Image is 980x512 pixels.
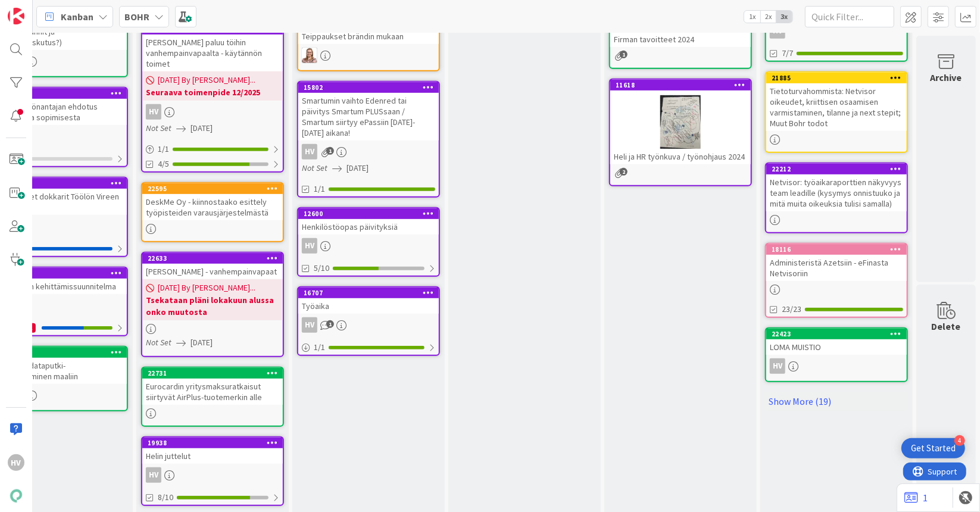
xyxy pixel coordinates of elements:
[142,438,283,464] div: 19938Helin juttelut
[148,185,283,193] div: 22595
[142,264,283,279] div: [PERSON_NAME] - vanhempainvapaat
[765,71,908,153] a: 21885Tietoturvahommista: Netvisor oikeudet, kriittisen osaamisen varmistaminen, tilanne ja next s...
[142,24,283,71] div: 18027[PERSON_NAME] paluu töihin vanhempainvapaalta - käytännön toimet
[609,20,752,69] a: Firman tavoitteet 2024
[8,8,24,24] img: Visit kanbanzone.com
[772,165,907,173] div: 22212
[610,80,751,90] div: 11618
[297,286,440,356] a: 16707TyöaikaHV1/1
[61,10,93,24] span: Kanban
[146,86,279,98] b: Seuraava toimenpide 12/2025
[610,32,751,47] div: Firman tavoitteet 2024
[142,104,283,120] div: HV
[772,245,907,254] div: 18116
[304,289,439,297] div: 16707
[148,369,283,377] div: 22731
[904,491,928,505] a: 1
[347,162,369,174] span: [DATE]
[141,182,284,242] a: 22595DeskMe Oy - kiinnostaako esittely työpisteiden varausjärjestelmästä
[146,123,171,133] i: Not Set
[610,80,751,164] div: 11618Heli ja HR työnkuva / työnohjaus 2024
[766,329,907,355] div: 22423LOMA MUISTIO
[146,467,161,483] div: HV
[298,298,439,314] div: Työaika
[765,392,908,411] a: Show More (19)
[142,142,283,157] div: 1/1
[298,82,439,93] div: 15802
[766,244,907,255] div: 18116
[124,11,149,23] b: BOHR
[911,442,956,454] div: Get Started
[141,436,284,506] a: 19938Helin juttelutHV8/10
[142,438,283,448] div: 19938
[298,317,439,333] div: HV
[326,147,334,155] span: 1
[766,358,907,374] div: HV
[766,255,907,281] div: Administeristä Azetsiin - eFinasta Netvisoriin
[8,454,24,471] div: HV
[302,48,317,63] img: IH
[772,74,907,82] div: 21885
[298,288,439,314] div: 16707Työaika
[158,74,255,86] span: [DATE] By [PERSON_NAME]...
[298,48,439,63] div: IH
[298,82,439,141] div: 15802Smartumin vaihto Edenred tai päivitys Smartum PLUSsaan / Smartum siirtyy ePassiin [DATE]-[DA...
[142,379,283,405] div: Eurocardin yritysmaksuratkaisut siirtyvät AirPlus-tuotemerkin alle
[297,17,440,71] a: Teippaukset brändin mukaanIH
[744,11,760,23] span: 1x
[142,368,283,405] div: 22731Eurocardin yritysmaksuratkaisut siirtyvät AirPlus-tuotemerkin alle
[766,164,907,211] div: 22212Netvisor: työaikaraporttien näkyvyys team leadille (kysymys onnistuuko ja mitä muita oikeuks...
[620,168,628,176] span: 2
[766,73,907,83] div: 21885
[141,23,284,173] a: 18027[PERSON_NAME] paluu töihin vanhempainvapaalta - käytännön toimet[DATE] By [PERSON_NAME]...Se...
[326,320,334,328] span: 1
[765,243,908,318] a: 18116Administeristä Azetsiin - eFinasta Netvisoriin23/23
[158,143,169,155] span: 1 / 1
[610,149,751,164] div: Heli ja HR työnkuva / työnohjaus 2024
[766,339,907,355] div: LOMA MUISTIO
[298,208,439,235] div: 12600Henkilöstöopas päivityksiä
[302,163,327,173] i: Not Set
[146,104,161,120] div: HV
[766,244,907,281] div: 18116Administeristä Azetsiin - eFinasta Netvisoriin
[8,488,24,504] img: avatar
[302,317,317,333] div: HV
[142,253,283,279] div: 22633[PERSON_NAME] - vanhempainvapaat
[782,303,801,316] span: 23/23
[298,29,439,44] div: Teippaukset brändin mukaan
[297,207,440,277] a: 12600Henkilöstöopas päivityksiäHV5/10
[304,210,439,218] div: 12600
[931,70,962,85] div: Archive
[141,367,284,427] a: 22731Eurocardin yritysmaksuratkaisut siirtyvät AirPlus-tuotemerkin alle
[298,238,439,254] div: HV
[146,337,171,348] i: Not Set
[620,51,628,58] span: 1
[314,341,325,354] span: 1 / 1
[298,340,439,355] div: 1/1
[302,238,317,254] div: HV
[298,93,439,141] div: Smartumin vaihto Edenred tai päivitys Smartum PLUSsaan / Smartum siirtyy ePassiin [DATE]-[DATE] a...
[148,254,283,263] div: 22633
[766,329,907,339] div: 22423
[158,282,255,294] span: [DATE] By [PERSON_NAME]...
[142,194,283,220] div: DeskMe Oy - kiinnostaako esittely työpisteiden varausjärjestelmästä
[765,163,908,233] a: 22212Netvisor: työaikaraporttien näkyvyys team leadille (kysymys onnistuuko ja mitä muita oikeuks...
[298,288,439,298] div: 16707
[616,81,751,89] div: 11618
[25,2,54,16] span: Support
[191,336,213,349] span: [DATE]
[297,81,440,198] a: 15802Smartumin vaihto Edenred tai päivitys Smartum PLUSsaan / Smartum siirtyy ePassiin [DATE]-[DA...
[776,11,792,23] span: 3x
[314,183,325,195] span: 1/1
[158,158,169,170] span: 4/5
[302,144,317,160] div: HV
[142,183,283,194] div: 22595
[191,122,213,135] span: [DATE]
[765,327,908,382] a: 22423LOMA MUISTIOHV
[314,262,329,274] span: 5/10
[772,330,907,338] div: 22423
[142,35,283,71] div: [PERSON_NAME] paluu töihin vanhempainvapaalta - käytännön toimet
[146,294,279,318] b: Tsekataan pläni lokakuun alussa onko muutosta
[954,435,965,446] div: 4
[141,252,284,357] a: 22633[PERSON_NAME] - vanhempainvapaat[DATE] By [PERSON_NAME]...Tsekataan pläni lokakuun alussa on...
